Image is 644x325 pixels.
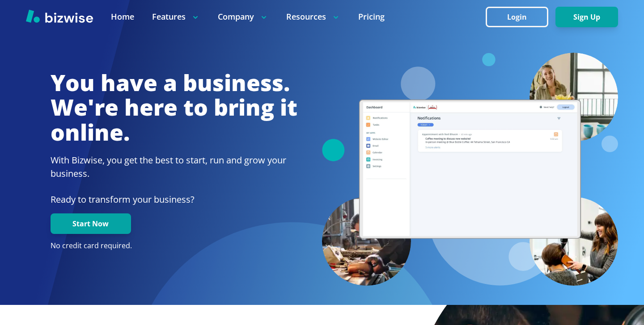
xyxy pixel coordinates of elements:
a: Pricing [358,11,385,22]
p: Company [218,11,268,22]
button: Sign Up [555,7,618,27]
a: Login [486,13,555,21]
button: Start Now [51,213,131,234]
p: Features [152,11,200,22]
h2: With Bizwise, you get the best to start, run and grow your business. [51,154,297,180]
img: Bizwise Logo [26,9,93,23]
a: Sign Up [555,13,618,21]
a: Start Now [51,220,131,228]
a: Home [111,11,134,22]
p: Resources [286,11,340,22]
h1: You have a business. We're here to bring it online. [51,71,297,145]
p: No credit card required. [51,241,297,251]
p: Ready to transform your business? [51,193,297,206]
button: Login [486,7,548,27]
